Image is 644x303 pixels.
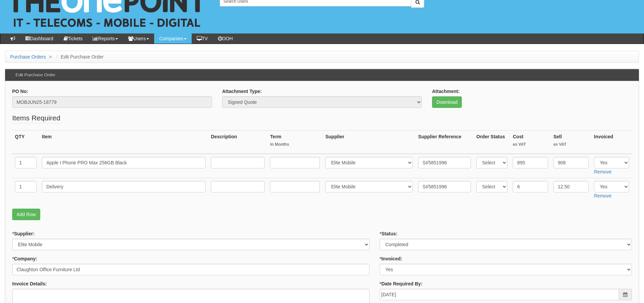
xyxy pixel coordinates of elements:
th: Supplier [323,130,415,154]
a: Remove [594,169,612,174]
th: QTY [12,130,39,154]
label: Status: [380,230,398,237]
a: Companies [154,33,192,44]
a: OOH [213,33,238,44]
label: PO No: [12,88,28,95]
th: Sell [551,130,591,154]
th: Supplier Reference [415,130,474,154]
th: Cost [510,130,551,154]
a: Add Row [12,209,40,220]
small: ex VAT [513,142,548,147]
h3: Edit Purchase Order [12,69,59,81]
a: Purchase Orders [10,54,46,60]
a: Users [123,33,154,44]
a: Tickets [58,33,88,44]
th: Item [39,130,208,154]
legend: Items Required [12,113,60,123]
label: Invoiced: [380,255,402,262]
a: Remove [594,193,612,199]
small: In Months [270,142,320,147]
label: Attachment: [432,88,460,95]
label: Invoice Details: [12,280,47,287]
label: Attachment Type: [222,88,262,95]
label: Company: [12,255,37,262]
a: TV [192,33,213,44]
th: Order Status [474,130,510,154]
a: Dashboard [20,33,58,44]
small: ex VAT [553,142,589,147]
a: Download [432,96,462,108]
th: Description [208,130,267,154]
label: Date Required By: [380,280,423,287]
label: Supplier: [12,230,34,237]
span: > [47,54,53,60]
a: Reports [88,33,123,44]
th: Invoiced [591,130,632,154]
li: Edit Purchase Order [55,53,104,60]
th: Term [267,130,323,154]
